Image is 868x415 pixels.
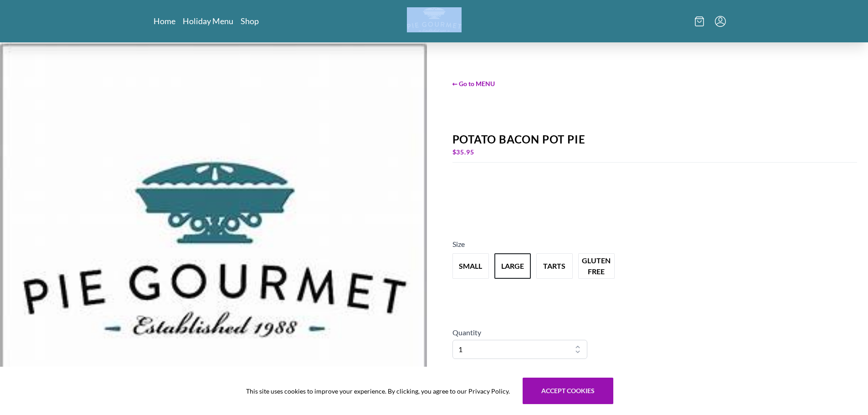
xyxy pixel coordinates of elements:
span: Quantity [452,328,481,337]
button: Variant Swatch [536,253,573,279]
a: Holiday Menu [183,15,233,26]
select: Quantity [452,340,587,359]
img: logo [407,7,462,32]
a: Logo [407,7,462,35]
button: Accept cookies [523,378,613,404]
a: Shop [241,15,259,26]
span: ← Go to MENU [452,79,858,88]
button: Variant Swatch [494,253,531,279]
a: Home [154,15,175,26]
span: Size [452,240,465,248]
span: This site uses cookies to improve your experience. By clicking, you agree to our Privacy Policy. [246,386,510,396]
button: Variant Swatch [452,253,489,279]
div: Potato Bacon Pot Pie [452,133,858,146]
button: Variant Swatch [578,253,615,279]
div: $ 35.95 [452,146,858,159]
button: Menu [715,16,726,27]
